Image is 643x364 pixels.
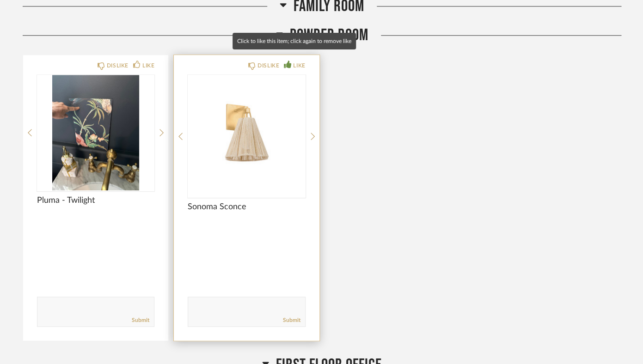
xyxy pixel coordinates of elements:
[293,61,305,70] div: LIKE
[142,61,154,70] div: LIKE
[257,61,279,70] div: DISLIKE
[290,25,368,45] span: Powder Room
[107,61,129,70] div: DISLIKE
[188,202,305,212] span: Sonoma Sconce
[37,195,154,206] span: Pluma - Twilight
[283,316,300,324] a: Submit
[188,75,305,190] img: undefined
[132,316,149,324] a: Submit
[37,75,154,190] img: undefined
[188,75,305,190] div: 0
